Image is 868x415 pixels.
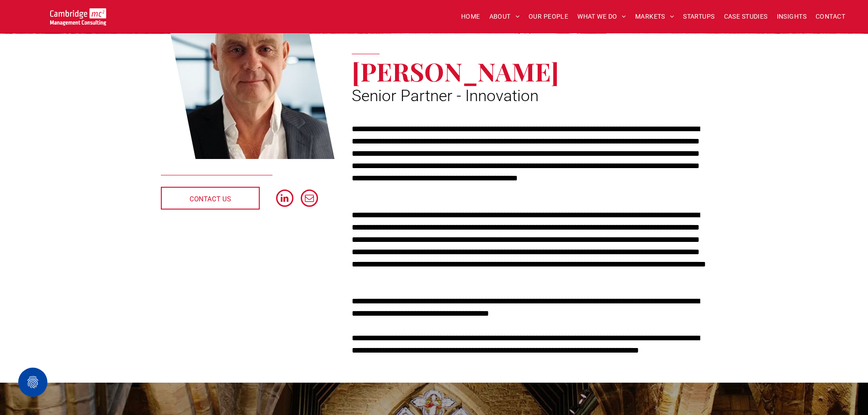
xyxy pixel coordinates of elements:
[457,10,485,24] a: HOME
[161,187,260,210] a: CONTACT US
[485,10,524,24] a: ABOUT
[811,10,850,24] a: CONTACT
[301,190,318,209] a: email
[50,8,106,26] img: Go to Homepage
[678,10,719,24] a: STARTUPS
[50,10,106,19] a: Your Business Transformed | Cambridge Management Consulting
[352,87,539,105] span: Senior Partner - Innovation
[719,10,772,24] a: CASE STUDIES
[631,10,678,24] a: MARKETS
[573,10,631,24] a: WHAT WE DO
[190,188,231,210] span: CONTACT US
[524,10,573,24] a: OUR PEOPLE
[276,190,293,209] a: linkedin
[772,10,811,24] a: INSIGHTS
[352,54,559,88] span: [PERSON_NAME]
